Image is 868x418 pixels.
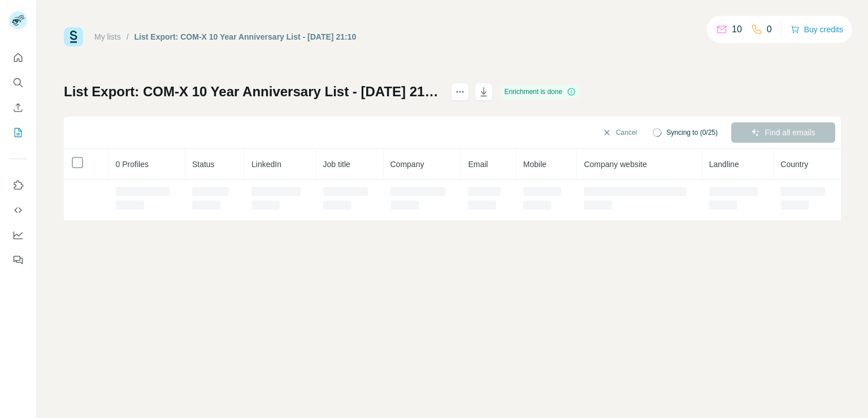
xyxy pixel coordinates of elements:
span: Country [780,160,808,169]
button: Dashboard [9,225,27,245]
button: Use Surfe on LinkedIn [9,175,27,195]
button: Cancel [594,122,645,143]
div: List Export: COM-X 10 Year Anniversary List - [DATE] 21:10 [134,31,357,42]
p: 10 [732,23,742,36]
button: Enrich CSV [9,97,27,118]
button: Quick start [9,48,27,68]
span: Company [390,160,424,169]
button: Search [9,72,27,93]
li: / [127,31,129,42]
a: My lists [94,32,121,41]
button: My lists [9,122,27,143]
span: Landline [709,160,739,169]
span: Syncing to (0/25) [666,127,718,138]
img: Surfe Logo [64,27,83,46]
span: Status [192,160,215,169]
h1: List Export: COM-X 10 Year Anniversary List - [DATE] 21:10 [64,83,441,101]
button: Use Surfe API [9,200,27,220]
button: Buy credits [791,22,843,37]
span: Job title [323,160,350,169]
p: 0 [767,23,772,36]
div: Enrichment is done [501,85,579,99]
button: actions [451,83,469,101]
button: Feedback [9,250,27,270]
span: Email [468,160,488,169]
span: Mobile [523,160,546,169]
span: Company website [584,160,646,169]
span: LinkedIn [251,160,281,169]
span: 0 Profiles [116,160,149,169]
